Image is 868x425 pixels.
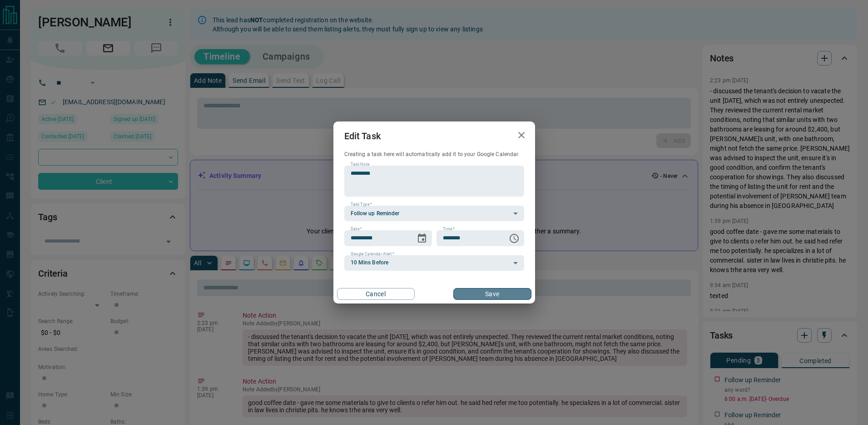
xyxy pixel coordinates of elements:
button: Cancel [337,288,415,300]
label: Task Note [351,162,369,167]
button: Save [453,288,531,300]
label: Time [443,226,455,232]
h2: Edit Task [333,121,392,151]
div: Follow up Reminder [344,206,524,221]
label: Google Calendar Alert [351,251,394,257]
button: Choose time, selected time is 6:00 AM [505,229,523,248]
label: Task Type [351,202,372,207]
div: 10 Mins Before [344,255,524,271]
label: Date [351,226,362,232]
button: Choose date, selected date is Aug 15, 2025 [413,229,431,248]
p: Creating a task here will automatically add it to your Google Calendar. [344,151,524,158]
